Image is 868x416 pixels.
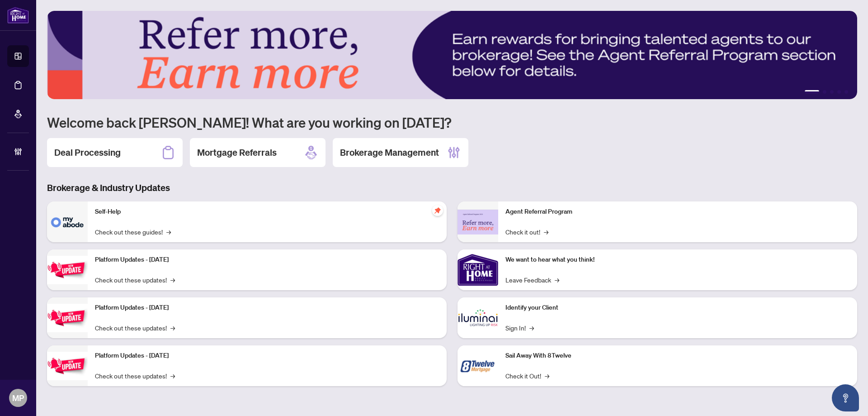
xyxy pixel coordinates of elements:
img: Identify your Client [458,297,498,338]
img: Self-Help [47,201,88,242]
a: Check out these updates!→ [95,323,175,333]
h2: Brokerage Management [340,146,439,159]
img: We want to hear what you think! [458,249,498,290]
span: → [170,371,175,381]
button: 5 [844,90,848,94]
button: 1 [805,90,819,94]
h2: Mortgage Referrals [197,146,277,159]
p: Sail Away With 8Twelve [505,351,850,361]
span: → [555,275,559,285]
img: Slide 0 [47,11,857,99]
a: Check out these guides!→ [95,227,171,237]
button: 2 [823,90,826,94]
span: → [544,227,548,237]
h3: Brokerage & Industry Updates [47,182,857,194]
p: Platform Updates - [DATE] [95,351,439,361]
span: → [529,323,534,333]
button: 4 [837,90,841,94]
a: Check it Out!→ [505,371,549,381]
h2: Deal Processing [54,146,121,159]
h1: Welcome back [PERSON_NAME]! What are you working on [DATE]? [47,114,857,131]
a: Check out these updates!→ [95,371,175,381]
a: Leave Feedback→ [505,275,559,285]
span: → [545,371,549,381]
p: Identify your Client [505,303,850,313]
button: 3 [830,90,834,94]
a: Check it out!→ [505,227,548,237]
span: → [170,323,175,333]
span: MP [12,392,24,404]
img: Platform Updates - July 21, 2025 [47,256,88,284]
p: Agent Referral Program [505,207,850,217]
button: Open asap [832,384,859,411]
span: → [166,227,171,237]
p: Platform Updates - [DATE] [95,303,439,313]
span: pushpin [432,205,443,216]
p: We want to hear what you think! [505,255,850,265]
a: Sign In!→ [505,323,534,333]
a: Check out these updates!→ [95,275,175,285]
img: logo [7,7,29,24]
img: Sail Away With 8Twelve [458,345,498,386]
img: Platform Updates - July 8, 2025 [47,304,88,332]
img: Platform Updates - June 23, 2025 [47,352,88,380]
span: → [170,275,175,285]
img: Agent Referral Program [458,210,498,234]
p: Self-Help [95,207,439,217]
p: Platform Updates - [DATE] [95,255,439,265]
